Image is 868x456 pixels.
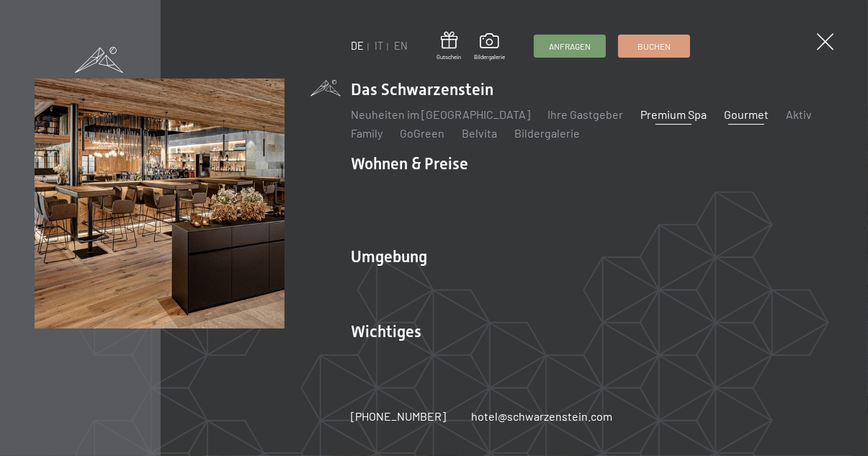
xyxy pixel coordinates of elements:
a: GoGreen [400,126,444,140]
a: Family [351,126,382,140]
span: [PHONE_NUMBER] [351,409,446,423]
a: IT [375,40,383,52]
a: Gourmet [724,107,769,121]
a: Belvita [462,126,497,140]
a: Bildergalerie [514,126,580,140]
a: Anfragen [534,35,605,57]
a: Premium Spa [640,107,707,121]
a: Gutschein [437,32,461,61]
span: Buchen [637,40,671,53]
span: Bildergalerie [474,53,505,61]
a: Ihre Gastgeber [547,107,623,121]
a: EN [394,40,408,52]
a: Neuheiten im [GEOGRAPHIC_DATA] [351,107,530,121]
a: Buchen [619,35,689,57]
a: hotel@schwarzenstein.com [471,408,612,424]
a: [PHONE_NUMBER] [351,408,446,424]
span: Anfragen [549,40,591,53]
a: Bildergalerie [474,33,505,61]
a: DE [351,40,364,52]
span: Gutschein [437,53,461,61]
a: Aktiv [786,107,812,121]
